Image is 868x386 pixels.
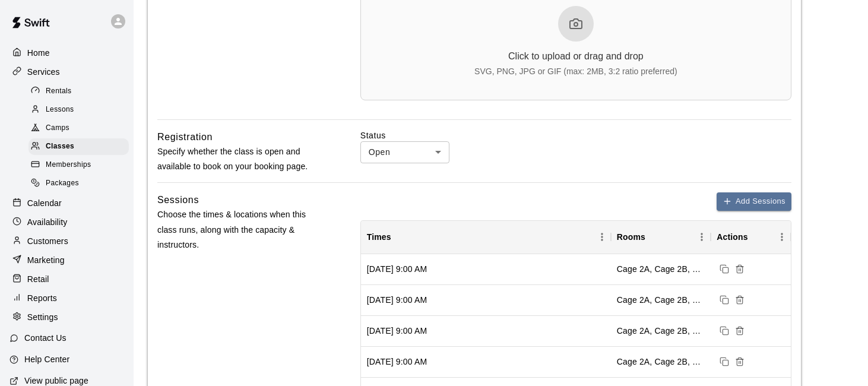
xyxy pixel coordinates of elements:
span: Delete sessions [732,325,747,335]
p: Help Center [24,353,69,365]
button: Duplicate sessions [717,292,732,308]
div: Cage 2A, Cage 2B, Cage 3A, Cage 3B, Cage 4A, Cage 4B, Cage 4C, Gym 1, Cage 2 - After Hours - Less... [617,263,705,275]
a: Reports [9,289,124,307]
div: Times [361,220,611,254]
a: Memberships [28,156,134,175]
div: Friday, January 2, 2026 at 9:00 AM [367,263,427,275]
button: Duplicate sessions [717,261,732,277]
span: Lessons [46,104,74,116]
div: SVG, PNG, JPG or GIF (max: 2MB, 3:2 ratio preferred) [474,67,677,76]
div: Cage 2A, Cage 2B, Cage 3A, Cage 3B, Cage 4A, Cage 4B, Cage 4C, Gym 1, Cage 2 - After Hours - Less... [617,294,705,306]
a: Calendar [9,194,124,212]
p: Settings [27,311,58,323]
a: Classes [28,138,134,156]
button: Duplicate sessions [717,323,732,338]
p: Retail [27,273,49,285]
span: Rentals [46,86,72,97]
div: Cage 2A, Cage 2B, Cage 3A, Cage 3B, Cage 4A, Cage 4B, Cage 4C, Gym 1, Cage 2 - After Hours - Less... [617,325,705,337]
p: Reports [27,292,57,304]
div: Memberships [28,157,129,173]
p: Calendar [27,197,62,209]
div: Actions [711,220,791,254]
a: Home [9,44,124,62]
div: Rentals [28,83,129,100]
div: Monday, December 29, 2025 at 9:00 AM [367,356,427,368]
span: Delete sessions [732,264,747,273]
p: Specify whether the class is open and available to book on your booking page. [157,144,322,174]
p: Home [27,47,50,59]
span: Delete sessions [732,295,747,304]
p: Services [27,66,60,78]
a: Settings [9,308,124,326]
a: Customers [9,232,124,250]
button: Menu [773,228,791,246]
h6: Sessions [157,192,199,208]
span: Delete sessions [732,356,747,366]
h6: Registration [157,129,213,145]
span: Classes [46,141,74,153]
p: Contact Us [24,332,66,344]
div: Actions [717,220,747,254]
div: Lessons [28,102,129,118]
div: Tuesday, December 30, 2025 at 9:00 AM [367,325,427,337]
button: Duplicate sessions [717,354,732,369]
div: Packages [28,175,129,192]
div: Wednesday, December 31, 2025 at 9:00 AM [367,294,427,306]
a: Retail [9,270,124,288]
label: Status [360,129,791,141]
div: Rooms [617,220,645,254]
button: Menu [693,228,711,246]
div: Times [367,220,391,254]
div: Rooms [611,220,711,254]
div: Open [360,141,449,163]
a: Camps [28,119,134,138]
span: Packages [46,178,79,189]
div: Camps [28,120,129,137]
a: Rentals [28,82,134,100]
span: Memberships [46,159,91,171]
a: Availability [9,213,124,231]
div: Cage 2A, Cage 2B, Cage 3A, Cage 3B, Cage 4A, Cage 4B, Cage 4C, Gym 1, Cage 2 - After Hours - Less... [617,356,705,368]
div: Click to upload or drag and drop [508,51,644,62]
a: Marketing [9,251,124,269]
p: Marketing [27,254,65,266]
p: Availability [27,216,68,228]
p: Customers [27,235,68,247]
a: Packages [28,175,134,193]
button: Menu [593,228,611,246]
button: Add Sessions [717,192,791,211]
button: Sort [391,229,408,245]
span: Camps [46,122,69,134]
a: Services [9,63,124,81]
div: Classes [28,138,129,155]
a: Lessons [28,100,134,119]
button: Sort [645,229,662,245]
p: Choose the times & locations when this class runs, along with the capacity & instructors. [157,207,322,252]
